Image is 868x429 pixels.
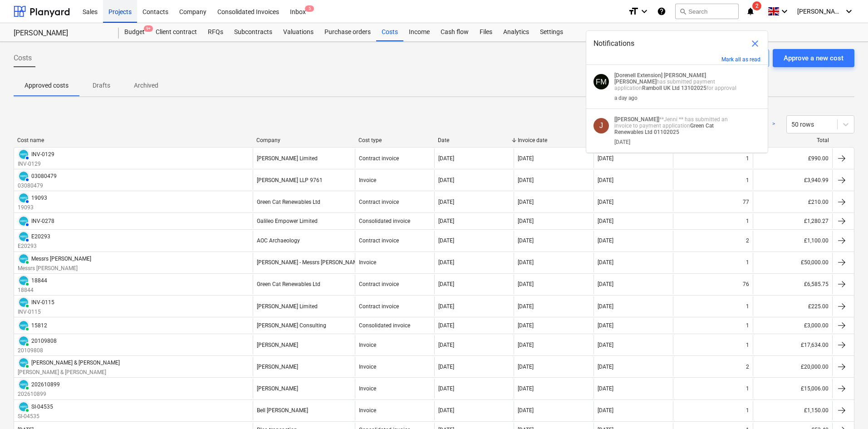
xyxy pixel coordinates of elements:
[359,237,399,244] div: Contract invoice
[753,335,832,355] div: £17,634.00
[119,23,150,41] a: Budget9+
[598,218,613,224] div: [DATE]
[518,342,534,348] div: [DATE]
[18,182,57,190] p: 03080479
[518,177,534,183] div: [DATE]
[18,275,29,286] div: Invoice has been synced with Xero and its status is currently PAID
[257,199,320,205] div: Green Cat Renewables Ltd
[257,342,298,348] div: [PERSON_NAME]
[518,322,534,329] div: [DATE]
[438,281,454,287] div: [DATE]
[593,38,634,49] span: Notifications
[257,322,326,329] div: [PERSON_NAME] Consulting
[746,237,749,244] div: 2
[753,401,832,420] div: £1,150.00
[19,150,28,159] img: xero.svg
[768,119,779,130] a: Next page
[31,360,120,366] div: [PERSON_NAME] & [PERSON_NAME]
[518,364,534,370] div: [DATE]
[19,217,28,226] img: xero.svg
[31,233,50,240] div: E20293
[614,72,662,79] strong: [Dorenell Extension]
[18,242,50,250] p: E20293
[18,369,120,376] p: [PERSON_NAME] & [PERSON_NAME]
[319,23,376,41] div: Purchase orders
[359,259,376,266] div: Invoice
[202,23,229,41] a: RFQs
[438,155,454,162] div: [DATE]
[31,404,53,410] div: SI-04535
[19,172,28,181] img: xero.svg
[19,336,28,345] img: xero.svg
[359,218,410,224] div: Consolidated invoice
[784,52,843,64] div: Approve a new cost
[134,81,158,90] p: Archived
[753,214,832,228] div: £1,280.27
[18,390,60,398] p: 202610899
[753,357,832,376] div: £20,000.00
[359,199,399,205] div: Contract invoice
[779,6,790,17] i: keyboard_arrow_down
[438,218,454,224] div: [DATE]
[31,381,60,388] div: 202610899
[438,259,454,266] div: [DATE]
[598,385,613,392] div: [DATE]
[598,303,613,310] div: [DATE]
[535,23,569,41] div: Settings
[438,342,454,348] div: [DATE]
[229,23,278,41] a: Subcontracts
[843,6,854,17] i: keyboard_arrow_down
[31,338,57,344] div: 20109808
[150,23,202,41] a: Client contract
[18,286,47,294] p: 18844
[438,303,454,310] div: [DATE]
[359,342,376,348] div: Invoice
[753,192,832,212] div: £210.00
[746,303,749,310] div: 1
[19,276,28,285] img: xero.svg
[18,253,29,265] div: Invoice has been synced with Xero and its status is currently PAID
[403,23,435,41] a: Income
[359,322,410,329] div: Consolidated invoice
[743,281,749,287] div: 76
[753,296,832,316] div: £225.00
[598,322,613,329] div: [DATE]
[438,237,454,244] div: [DATE]
[753,379,832,398] div: £15,006.00
[31,151,54,158] div: INV-0129
[614,72,706,85] strong: [PERSON_NAME] [PERSON_NAME]
[18,204,47,212] p: 19093
[31,256,91,262] div: Messrs [PERSON_NAME]
[19,402,28,411] img: xero.svg
[256,137,351,143] div: Company
[19,298,28,307] img: xero.svg
[753,231,832,250] div: £1,100.00
[598,281,613,287] div: [DATE]
[90,81,112,90] p: Drafts
[31,218,54,224] div: INV-0278
[518,385,534,392] div: [DATE]
[746,218,749,224] div: 1
[18,296,29,308] div: Invoice has been synced with Xero and its status is currently PAID
[518,259,534,266] div: [DATE]
[746,342,749,348] div: 1
[518,281,534,287] div: [DATE]
[642,85,706,91] strong: Ramboll UK Ltd 13102025
[25,81,69,90] p: Approved costs
[746,364,749,370] div: 2
[598,237,613,244] div: [DATE]
[144,25,153,32] span: 9+
[376,23,403,41] div: Costs
[518,155,534,162] div: [DATE]
[18,401,29,413] div: Invoice has been synced with Xero and its status is currently PAID
[614,116,741,135] p: **Jenni ** has submitted an invoice to payment application
[257,259,362,266] div: [PERSON_NAME] - Messrs [PERSON_NAME]
[31,322,47,329] div: 15812
[756,137,829,143] div: Total
[518,237,534,244] div: [DATE]
[438,322,454,329] div: [DATE]
[31,277,47,284] div: 18844
[359,177,376,183] div: Invoice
